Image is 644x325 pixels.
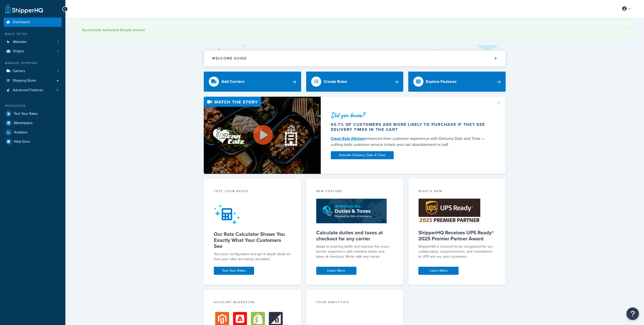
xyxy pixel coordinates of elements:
[14,121,33,125] span: Marketplace
[4,137,62,146] a: Help Docs
[4,86,62,95] li: Advanced Features
[204,97,321,174] img: Video thumbnail
[221,78,245,85] div: Add Carriers
[626,307,639,320] button: Open Resource Center
[316,189,393,195] div: New Feature
[4,47,62,56] li: Origins
[4,76,62,85] a: Shipping Rules
[14,112,38,116] span: Test Your Rates
[4,37,62,47] a: Websites1
[408,72,506,92] a: Explore Features
[57,88,58,92] span: 0
[324,78,347,85] div: Create Rules
[4,61,62,65] div: Manage Shipping
[4,67,62,76] a: Carriers1
[4,104,62,108] div: Resources
[57,40,58,44] span: 1
[13,49,24,53] span: Origins
[4,67,62,76] li: Carriers
[214,300,291,306] div: Account Migration
[13,40,27,44] span: Websites
[625,27,627,31] a: ×
[57,49,58,53] span: 1
[331,136,365,141] a: Clean Eatz Kitchen
[57,69,58,73] span: 1
[4,86,62,95] a: Advanced Features0
[4,37,62,47] li: Websites
[13,69,25,73] span: Carriers
[331,112,490,119] div: Did you know?
[331,151,394,159] a: Activate Delivery Date & Time
[4,109,62,118] a: Test Your Rates
[4,128,62,137] a: Analytics
[316,244,393,259] p: Adapt to evolving tariffs and improve the cross-border experience with real-time duties and taxes...
[316,267,356,275] a: Learn More
[214,267,254,275] a: Test Your Rates
[4,18,62,27] a: Dashboard
[306,72,404,92] a: Create Rules
[426,78,457,85] div: Explore Features
[331,122,490,132] div: 60.7% of customers are more likely to purchase if they see delivery times in the cart
[214,252,291,262] div: Test your configuration and get in-depth detail on how your rates are being calculated.
[13,88,43,92] span: Advanced Features
[204,72,301,92] a: Add Carriers
[13,79,36,83] span: Shipping Rules
[214,231,291,249] h5: Our Rate Calculator Shows You Exactly What Your Customers See
[418,244,496,259] p: ShipperHQ is honored to be recognized for our collaboration, responsiveness, and commitment to UP...
[316,230,393,242] h5: Calculate duties and taxes at checkout for any carrier
[4,119,62,128] a: Marketplace
[4,32,62,36] div: Basic Setup
[418,267,459,275] a: Learn More
[212,57,247,60] h2: Welcome Guide
[82,27,627,34] div: Successfully authorized Shopify account
[418,189,496,195] div: What's New
[13,20,30,24] span: Dashboard
[14,130,28,135] span: Analytics
[418,230,496,242] h5: ShipperHQ Receives UPS Ready® 2025 Premier Partner Award
[331,136,490,148] div: enhanced their customer experience with Delivery Date and Time — cutting both customer service ti...
[4,47,62,56] a: Origins1
[316,300,393,306] div: Your Analytics
[214,189,291,195] div: Test your rates
[14,140,30,144] span: Help Docs
[204,50,505,66] button: Welcome Guide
